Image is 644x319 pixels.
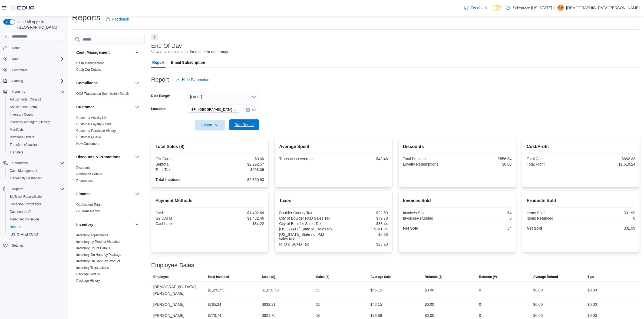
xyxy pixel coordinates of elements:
[76,92,130,96] a: OCS Transaction Submission Details
[8,134,64,140] span: Purchase Orders
[76,278,100,283] span: Package History
[76,61,104,65] span: Cash Management
[479,301,481,308] div: 0
[5,141,67,149] button: Transfers (Classic)
[10,89,27,95] button: Inventory
[279,242,332,246] div: RTD & SCFD Tax
[76,104,133,110] button: Customer
[156,216,209,220] div: G2 CATM
[12,68,28,72] span: Customers
[5,111,67,118] button: Inventory Count
[72,232,145,312] div: Inventory
[262,275,275,279] span: Sales ($)
[316,275,329,279] span: Sales (#)
[76,203,102,207] span: GL Account Totals
[12,243,24,248] span: Settings
[10,186,64,192] span: Reports
[211,177,264,182] div: $2,850.93
[76,179,93,183] span: Promotions
[10,56,22,62] button: Users
[151,262,194,268] h3: Employee Sales
[582,216,635,220] div: 0
[156,162,209,166] div: Subtotal
[76,259,120,263] span: Inventory On Hand by Product
[10,135,34,139] span: Purchase Orders
[76,122,111,126] a: Customer Loyalty Points
[156,211,209,215] div: Cash
[76,104,94,110] h3: Customer
[335,221,388,226] div: $88.44
[262,312,276,319] div: $621.76
[5,118,67,126] button: Inventory Manager (Classic)
[5,133,67,141] button: Purchase Orders
[151,76,169,83] h3: Report
[8,175,44,182] a: Traceabilty Dashboard
[15,19,64,30] span: Load All Apps in [GEOGRAPHIC_DATA]
[10,225,21,229] span: Reports
[76,172,102,176] span: Promotion Details
[76,135,101,139] a: Customer Queue
[3,42,64,263] nav: Complex example
[12,161,28,165] span: Operations
[12,46,21,50] span: Home
[211,211,264,215] div: $1,402.69
[262,287,279,293] div: $1,038.50
[335,242,388,246] div: $25.23
[211,167,264,172] div: $558.36
[1,66,67,74] button: Customers
[76,279,100,283] a: Package History
[72,90,145,99] div: Compliance
[211,157,264,161] div: $0.00
[10,127,24,132] span: Manifests
[76,272,100,276] span: Package Details
[425,287,434,293] div: $0.00
[134,154,140,160] button: Discounts & Promotions
[10,176,42,180] span: Traceabilty Dashboard
[195,120,225,130] button: Export
[8,216,64,223] span: Metrc Reconciliation
[76,172,102,176] a: Promotion Details
[425,312,434,319] div: $0.00
[10,160,64,166] span: Operations
[425,275,442,279] span: Refunds ($)
[10,194,44,199] span: BioTrack Reconciliation
[10,67,30,73] a: Customers
[8,111,35,118] a: Inventory Count
[587,301,597,308] div: $0.00
[10,45,64,51] span: Home
[72,12,100,23] h1: Reports
[8,149,25,156] a: Transfers
[187,92,259,102] button: [DATE]
[1,185,67,193] button: Reports
[72,60,145,75] div: Cash Management
[5,208,67,216] a: Dashboards
[76,129,116,133] span: Customer Purchase History
[8,119,64,125] span: Inventory Manager (Classic)
[557,5,564,11] div: Christian Mueller
[533,301,543,308] div: $0.00
[189,107,239,113] span: EF - South Boulder
[527,211,580,215] div: Items Sold
[335,227,388,231] div: $341.94
[76,253,121,257] a: Inventory On Hand by Package
[5,126,67,133] button: Manifests
[76,222,93,227] h3: Inventory
[1,44,67,52] button: Home
[76,253,121,257] span: Inventory On Hand by Package
[8,209,64,215] span: Dashboards
[5,231,67,238] button: [US_STATE] CCRS
[262,301,276,308] div: $632.31
[513,5,552,11] p: Schwazze [US_STATE]
[76,154,133,160] button: Discounts & Promotions
[8,104,39,110] a: Adjustments (beta)
[587,287,597,293] div: $0.00
[10,66,64,73] span: Customers
[8,231,40,238] a: [US_STATE] CCRS
[8,134,37,140] a: Purchase Orders
[458,211,512,215] div: 54
[471,5,487,11] span: Feedback
[76,80,133,86] button: Compliance
[156,197,264,204] h2: Payment Methods
[587,275,594,279] span: Tips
